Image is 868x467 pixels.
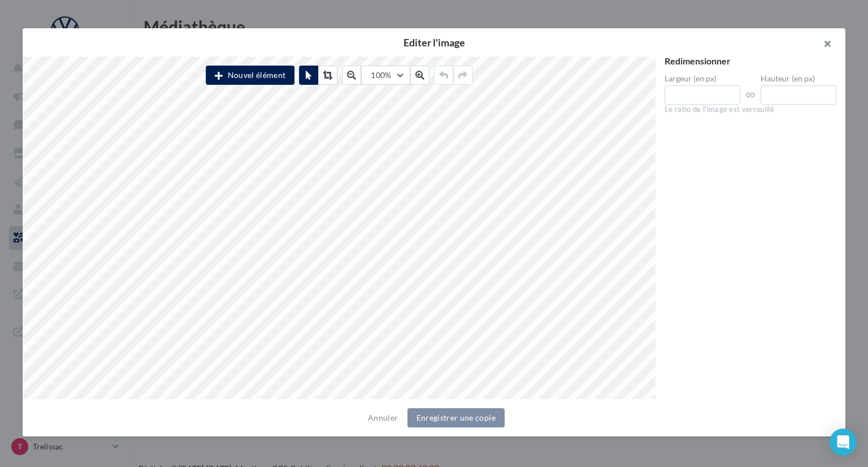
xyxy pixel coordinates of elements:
[206,66,294,85] button: Nouvel élément
[407,408,505,427] button: Enregistrer une copie
[665,75,740,83] label: Largeur (en px)
[830,429,857,456] div: Open Intercom Messenger
[363,411,402,425] button: Annuler
[361,66,410,85] button: 100%
[665,57,836,66] div: Redimensionner
[761,75,836,83] label: Hauteur (en px)
[665,105,836,115] div: Le ratio de l'image est verrouillé
[41,37,827,47] h2: Editer l'image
